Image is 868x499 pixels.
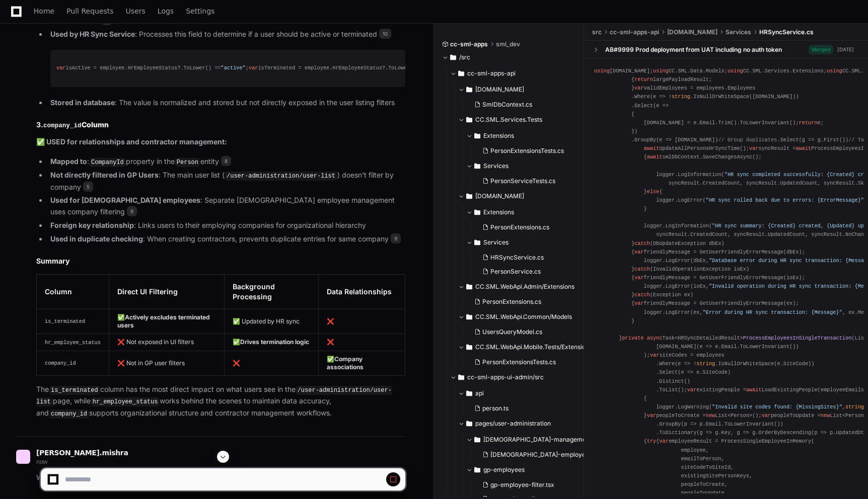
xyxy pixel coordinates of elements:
td: ❌ [318,334,405,351]
td: ✅ [225,334,319,351]
li: : Separate [DEMOGRAPHIC_DATA] employee management uses company filtering [47,195,405,218]
svg: Directory [466,114,472,126]
span: else [647,189,660,195]
span: [DOMAIN_NAME] [475,192,524,200]
button: Services [466,158,592,174]
svg: Directory [466,281,472,293]
strong: Used in duplicate checking [50,234,143,243]
button: [DEMOGRAPHIC_DATA]-employee-list.tsx [478,448,603,462]
span: await [647,154,663,160]
span: person.ts [482,404,509,412]
span: [DOMAIN_NAME] [667,28,717,36]
span: CC.SML.Services.Tests [475,116,542,124]
strong: Used by HR Sync Service [50,30,135,38]
li: : Processes this field to determine if a user should be active or terminated [47,29,405,87]
span: pages/user-administration [475,420,551,428]
span: var [647,412,656,419]
span: var [749,145,758,151]
span: PersonService.cs [490,268,541,276]
h2: Summary [36,256,405,266]
span: SmlDbContext.cs [482,101,532,109]
button: CC.SML.Services.Tests [458,112,592,128]
svg: Directory [466,387,472,399]
span: var [56,65,65,71]
strong: Used for [DEMOGRAPHIC_DATA] employees [50,196,200,204]
svg: Directory [466,341,472,353]
svg: Directory [466,84,472,96]
button: [DEMOGRAPHIC_DATA]-management/employees/[DEMOGRAPHIC_DATA]-employee-list [466,432,601,448]
svg: Directory [458,67,464,79]
span: [PERSON_NAME].mishra [36,449,128,457]
button: [DOMAIN_NAME] [458,81,592,98]
code: CompanyId [89,158,126,167]
span: "Invalid site codes found: {MissingSites}" [712,404,842,410]
svg: Directory [466,418,472,430]
button: cc-sml-apps-ui-admin/src [450,369,585,385]
svg: Directory [474,236,480,248]
span: return [799,120,818,126]
span: "active" [221,65,246,71]
span: Home [34,8,54,14]
span: 5 [83,182,93,192]
span: using [653,68,669,74]
span: catch [634,240,650,246]
span: UsersQueryModel.cs [482,328,542,336]
code: is_terminated [49,386,100,395]
button: CC.SML.WebApi.Admin/Extensions [458,279,592,295]
strong: Column [43,120,109,129]
span: var [650,352,659,358]
span: var [634,249,643,255]
li: : The main user list ( ) doesn't filter by company [47,170,405,193]
span: PersonServiceTests.cs [490,177,555,185]
strong: ✅ USED for relationships and contractor management: [36,137,227,146]
span: Pull Requests [66,8,113,14]
span: [DEMOGRAPHIC_DATA]-management/employees/[DEMOGRAPHIC_DATA]-employee-list [483,436,601,444]
span: sml_dev [496,40,520,48]
span: PersonExtensions.cs [482,298,541,306]
svg: Directory [474,160,480,172]
button: [DOMAIN_NAME] [458,188,592,204]
button: HRSyncService.cs [478,251,586,265]
span: var [634,300,643,306]
span: Services [483,238,509,246]
th: Background Processing [225,274,319,309]
span: var [659,438,668,444]
td: ❌ Not exposed in UI filters [109,334,224,351]
svg: Directory [466,190,472,202]
code: company_id [43,122,82,129]
span: catch [634,266,650,272]
td: ❌ [318,309,405,334]
code: Person [175,158,200,167]
span: Merged [809,45,833,54]
span: string [672,94,690,100]
strong: Company associations [327,355,364,371]
button: Extensions [466,128,592,144]
li: : property in the entity [47,156,405,168]
li: : Links users to their employing companies for organizational hierarchy [47,220,405,231]
span: src [592,28,602,36]
span: using [827,68,842,74]
span: cc-sml-apps [450,40,488,48]
strong: Actively excludes terminated users [117,313,210,329]
span: Extensions [483,132,514,140]
span: /src [459,53,470,61]
button: Services [466,234,592,251]
span: 9 [391,233,401,243]
span: Extensions [483,208,514,216]
span: Logs [158,8,174,14]
strong: Stored in database [50,98,115,107]
span: try [647,438,656,444]
td: ❌ Not in GP user filters [109,351,224,375]
span: PersonExtensionsTests.cs [490,147,564,155]
span: var [687,387,696,393]
span: 9 [127,206,137,216]
button: CC.SML.WebApi.Mobile.Tests/Extensions [458,339,592,355]
span: var [249,65,258,71]
code: /user-administration/user-list [225,172,337,181]
th: Data Relationships [318,274,405,309]
span: var [634,275,643,281]
span: api [475,389,484,397]
button: pages/user-administration [458,415,593,432]
th: Direct UI Filtering [109,274,224,309]
strong: Foreign key relationship [50,221,134,229]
